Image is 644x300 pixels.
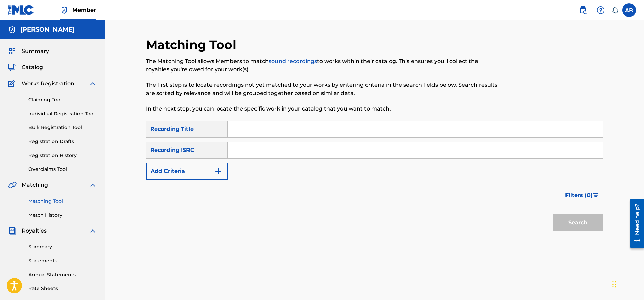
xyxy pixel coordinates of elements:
span: Filters ( 0 ) [565,191,593,199]
img: Matching [8,181,17,189]
img: Royalties [8,227,16,235]
a: Bulk Registration Tool [28,124,97,131]
a: Matching Tool [28,198,97,205]
span: Member [72,6,96,14]
div: Help [594,3,607,17]
img: expand [89,181,97,189]
p: The Matching Tool allows Members to match to works within their catalog. This ensures you'll coll... [146,57,498,74]
p: The first step is to locate recordings not yet matched to your works by entering criteria in the ... [146,81,498,97]
img: expand [89,80,97,88]
img: search [579,6,587,14]
img: filter [593,193,599,197]
span: Catalog [22,63,43,72]
a: Individual Registration Tool [28,110,97,117]
a: Registration Drafts [28,138,97,145]
h5: Asome Bide Jr [20,26,75,34]
a: Summary [28,243,97,251]
a: Public Search [576,3,590,17]
iframe: Chat Widget [610,267,644,300]
form: Search Form [146,121,603,235]
img: Accounts [8,26,16,34]
img: Catalog [8,63,16,72]
a: SummarySummary [8,47,49,55]
span: Matching [22,181,48,189]
a: Statements [28,257,97,264]
a: Registration History [28,152,97,159]
a: Match History [28,212,97,219]
img: 9d2ae6d4665cec9f34b9.svg [214,167,222,175]
img: Summary [8,47,16,55]
iframe: Resource Center [625,196,644,251]
div: Notifications [612,7,618,14]
div: User Menu [622,3,636,17]
h2: Matching Tool [146,37,240,53]
a: Annual Statements [28,271,97,278]
a: Claiming Tool [28,96,97,103]
img: Top Rightsholder [60,6,68,14]
a: Rate Sheets [28,285,97,292]
img: Works Registration [8,80,17,88]
img: help [597,6,605,14]
p: In the next step, you can locate the specific work in your catalog that you want to match. [146,105,498,113]
span: Summary [22,47,49,55]
button: Filters (0) [561,187,603,204]
img: MLC Logo [8,5,34,15]
a: CatalogCatalog [8,63,43,72]
a: sound recordings [269,58,317,64]
img: expand [89,227,97,235]
span: Royalties [22,227,47,235]
button: Add Criteria [146,163,228,180]
a: Overclaims Tool [28,166,97,173]
div: Drag [612,274,616,295]
span: Works Registration [22,80,74,88]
